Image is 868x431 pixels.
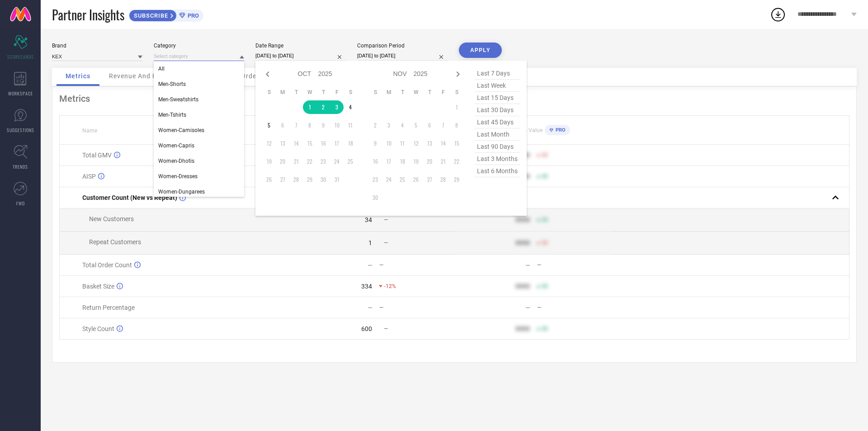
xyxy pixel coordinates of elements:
[158,189,205,195] span: Women-Dungarees
[154,52,244,61] input: Select category
[82,128,97,134] span: Name
[82,173,96,180] span: AISP
[154,123,244,138] div: Women-Camisoles
[423,89,436,96] th: Thursday
[423,173,436,186] td: Thu Nov 27 2025
[154,169,244,184] div: Women-Dresses
[262,173,276,186] td: Sun Oct 26 2025
[475,80,520,92] span: last week
[129,7,203,22] a: SUBSCRIBEPRO
[368,118,382,132] td: Sun Nov 02 2025
[382,89,396,96] th: Monday
[770,6,786,23] div: Open download list
[154,107,244,123] div: Men-Tshirts
[409,155,423,168] td: Wed Nov 19 2025
[8,90,33,97] span: WORKSPACE
[368,89,382,96] th: Sunday
[475,128,520,141] span: last month
[185,12,199,19] span: PRO
[158,66,165,72] span: All
[109,72,175,80] span: Revenue And Pricing
[316,173,330,186] td: Thu Oct 30 2025
[52,5,124,24] span: Partner Insights
[459,43,502,58] button: APPLY
[158,112,186,118] span: Men-Tshirts
[365,216,372,223] div: 34
[475,141,520,153] span: last 90 days
[384,217,388,223] span: —
[396,155,409,168] td: Tue Nov 18 2025
[82,152,112,159] span: Total GMV
[475,116,520,128] span: last 45 days
[303,100,316,114] td: Wed Oct 01 2025
[158,173,198,180] span: Women-Dresses
[542,152,548,158] span: 50
[344,118,357,132] td: Sat Oct 11 2025
[262,89,276,96] th: Sunday
[344,155,357,168] td: Sat Oct 25 2025
[303,89,316,96] th: Wednesday
[475,153,520,165] span: last 3 months
[82,325,114,332] span: Style Count
[289,118,303,132] td: Tue Oct 07 2025
[154,184,244,199] div: Women-Dungarees
[82,304,135,311] span: Return Percentage
[158,81,186,87] span: Men-Shorts
[330,173,344,186] td: Fri Oct 31 2025
[384,326,388,332] span: —
[382,173,396,186] td: Mon Nov 24 2025
[303,137,316,150] td: Wed Oct 15 2025
[303,155,316,168] td: Wed Oct 22 2025
[542,326,548,332] span: 50
[515,325,530,332] div: 9999
[316,118,330,132] td: Thu Oct 09 2025
[82,283,114,290] span: Basket Size
[16,200,25,207] span: FWD
[475,165,520,177] span: last 6 months
[542,173,548,180] span: 50
[475,104,520,116] span: last 30 days
[59,93,849,104] div: Metrics
[515,216,530,223] div: 9999
[7,53,34,60] span: SCORECARDS
[382,137,396,150] td: Mon Nov 10 2025
[158,142,194,149] span: Women-Capris
[158,96,198,103] span: Men-Sweatshirts
[542,217,548,223] span: 50
[154,138,244,153] div: Women-Capris
[129,12,170,19] span: SUBSCRIBE
[379,304,454,311] div: —
[262,137,276,150] td: Sun Oct 12 2025
[154,153,244,169] div: Women-Dhotis
[525,261,530,269] div: —
[409,118,423,132] td: Wed Nov 05 2025
[436,89,450,96] th: Friday
[436,173,450,186] td: Fri Nov 28 2025
[382,155,396,168] td: Mon Nov 17 2025
[423,137,436,150] td: Thu Nov 13 2025
[316,155,330,168] td: Thu Oct 23 2025
[255,43,346,49] div: Date Range
[450,89,463,96] th: Saturday
[396,118,409,132] td: Tue Nov 04 2025
[453,69,463,80] div: Next month
[154,61,244,76] div: All
[542,240,548,246] span: 50
[475,67,520,80] span: last 7 days
[450,118,463,132] td: Sat Nov 08 2025
[361,283,372,290] div: 334
[475,92,520,104] span: last 15 days
[368,137,382,150] td: Sun Nov 09 2025
[368,261,373,269] div: —
[368,155,382,168] td: Sun Nov 16 2025
[330,100,344,114] td: Fri Oct 03 2025
[450,100,463,114] td: Sat Nov 01 2025
[262,155,276,168] td: Sun Oct 19 2025
[450,155,463,168] td: Sat Nov 22 2025
[7,127,34,133] span: SUGGESTIONS
[276,118,289,132] td: Mon Oct 06 2025
[409,173,423,186] td: Wed Nov 26 2025
[276,173,289,186] td: Mon Oct 27 2025
[330,155,344,168] td: Fri Oct 24 2025
[289,137,303,150] td: Tue Oct 14 2025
